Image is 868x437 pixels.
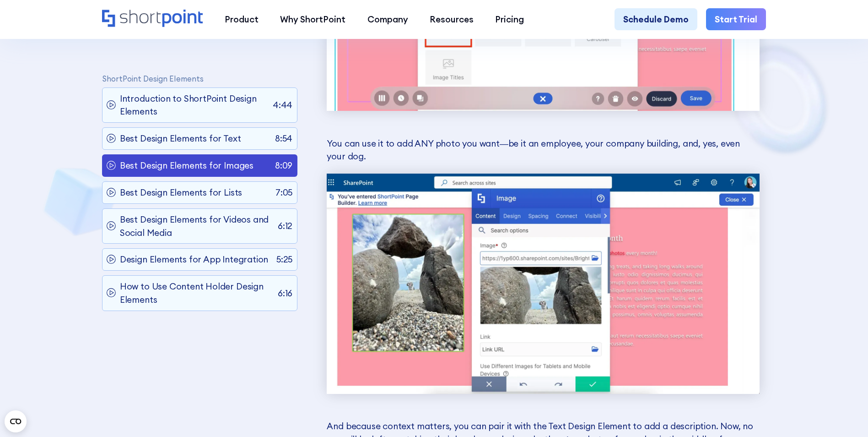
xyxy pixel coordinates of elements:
[120,280,274,306] p: How to Use Content Holder Design Elements
[356,8,419,30] a: Company
[270,8,356,30] a: Why ShortPoint
[120,92,269,118] p: Introduction to ShortPoint Design Elements
[706,8,766,30] a: Start Trial
[275,132,292,145] p: 8:54
[225,13,259,26] div: Product
[102,10,203,28] a: Home
[485,8,535,30] a: Pricing
[120,186,242,199] p: Best Design Elements for Lists
[102,74,297,83] p: ShortPoint Design Elements
[120,132,241,145] p: Best Design Elements for Text
[275,159,292,172] p: 8:09
[327,137,759,163] p: You can use it to add ANY photo you want—be it an employee, your company building, and, yes, even...
[280,13,345,26] div: Why ShortPoint
[5,410,27,432] button: Open CMP widget
[367,13,408,26] div: Company
[278,220,292,233] p: 6:12
[276,253,292,266] p: 5:25
[214,8,269,30] a: Product
[495,13,524,26] div: Pricing
[615,8,697,30] a: Schedule Demo
[278,287,292,300] p: 6:16
[273,98,292,111] p: 4:44
[120,213,274,239] p: Best Design Elements for Videos and Social Media
[120,159,253,172] p: Best Design Elements for Images
[120,253,268,266] p: Design Elements for App Integration
[419,8,484,30] a: Resources
[663,69,868,437] iframe: Chat Widget
[275,186,292,199] p: 7:05
[430,13,474,26] div: Resources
